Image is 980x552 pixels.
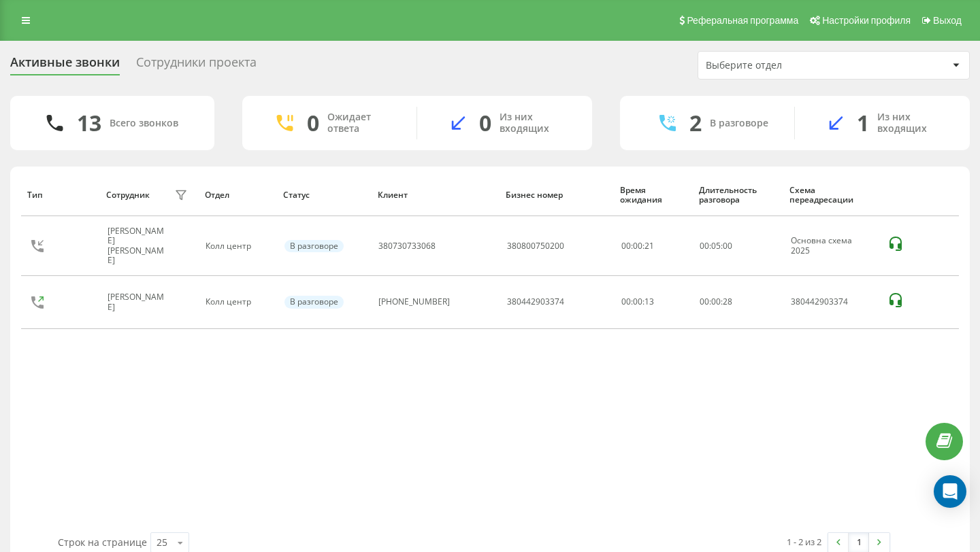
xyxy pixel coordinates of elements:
span: 00 [723,240,732,252]
span: 05 [711,240,721,252]
div: 380442903374 [507,297,564,307]
div: : : [700,241,732,251]
div: Из них входящих [500,111,572,135]
div: Колл центр [206,241,269,251]
div: : : [700,297,732,307]
div: Тип [27,190,93,200]
div: 380730733068 [378,241,436,251]
div: 380442903374 [791,297,872,307]
div: Отдел [205,190,271,200]
div: 00:00:13 [621,297,685,307]
div: Статус [283,190,365,200]
span: 28 [723,296,732,307]
span: Реферальная программа [687,15,798,26]
div: Время ожидания [620,186,686,205]
a: 1 [849,533,869,552]
div: Open Intercom Messenger [934,475,966,508]
span: 00 [700,240,709,252]
div: Сотрудник [106,190,150,200]
span: 00 [711,296,721,307]
div: Ожидает ответа [327,111,396,135]
div: 2 [689,110,702,136]
div: Схема переадресации [789,186,874,205]
div: 00:00:21 [621,241,685,251]
div: В разговоре [710,118,768,129]
div: Бизнес номер [506,190,607,200]
div: В разговоре [284,296,344,308]
div: Колл центр [206,297,269,307]
div: 380800750200 [507,241,564,251]
div: 0 [479,110,491,136]
span: Выход [933,15,962,26]
div: 25 [157,536,167,549]
div: Основна схема 2025 [791,236,872,256]
div: [PHONE_NUMBER] [378,297,450,307]
div: 1 - 2 из 2 [787,535,821,549]
div: 13 [77,110,101,136]
div: Сотрудники проекта [136,55,257,76]
div: Из них входящих [877,111,949,135]
div: 0 [307,110,319,136]
div: Всего звонков [110,118,178,129]
span: 00 [700,296,709,307]
div: В разговоре [284,240,344,252]
div: Выберите отдел [706,60,868,71]
div: Активные звонки [10,55,120,76]
div: [PERSON_NAME] [PERSON_NAME] [108,226,171,266]
span: Настройки профиля [822,15,911,26]
div: [PERSON_NAME] [108,292,171,312]
div: Клиент [378,190,493,200]
span: Строк на странице [58,536,147,549]
div: 1 [857,110,869,136]
div: Длительность разговора [699,186,777,205]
